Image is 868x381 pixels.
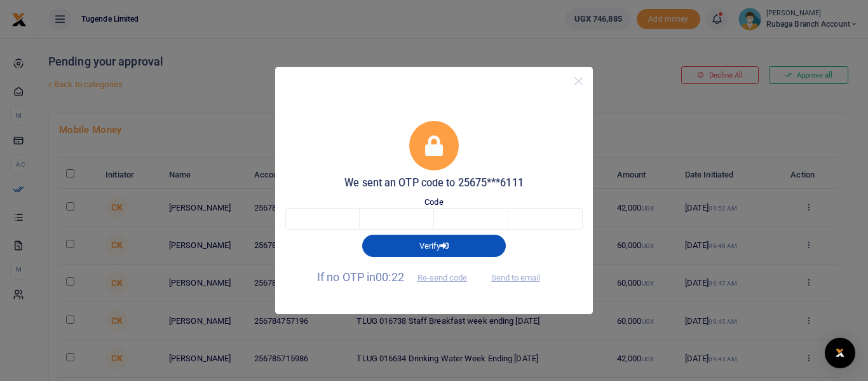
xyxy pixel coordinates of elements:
span: If no OTP in [317,270,478,284]
div: Open Intercom Messenger [825,338,855,368]
button: Verify [362,235,506,256]
h5: We sent an OTP code to 25675***6111 [285,177,583,190]
button: Close [569,72,588,90]
label: Code [424,196,443,209]
span: 00:22 [376,270,404,284]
